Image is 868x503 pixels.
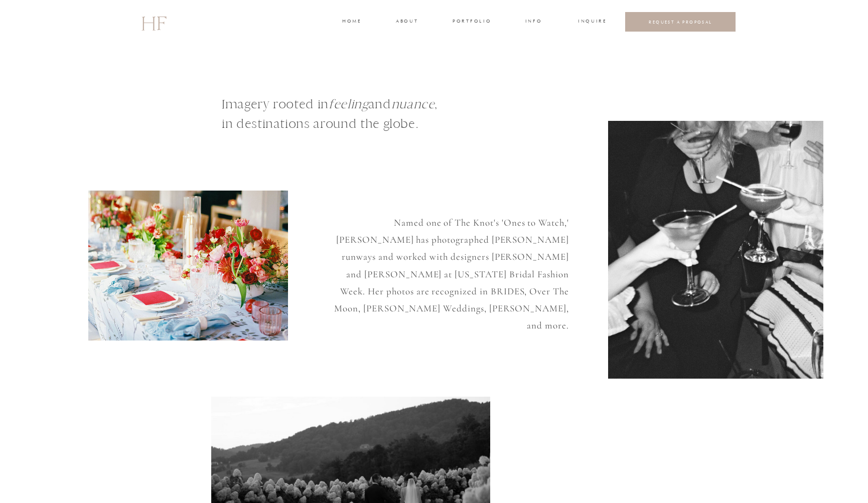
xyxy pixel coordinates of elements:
[342,18,361,27] a: home
[453,18,490,27] a: portfolio
[141,8,166,37] a: HF
[578,18,605,27] a: INQUIRE
[329,96,368,112] i: feeling
[222,94,493,147] h1: Imagery rooted in and , in destinations around the globe.
[633,19,728,25] a: REQUEST A PROPOSAL
[391,96,435,112] i: nuance
[396,18,417,27] a: about
[524,18,543,27] a: INFO
[326,214,569,317] p: Named one of The Knot's 'Ones to Watch,' [PERSON_NAME] has photographed [PERSON_NAME] runways and...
